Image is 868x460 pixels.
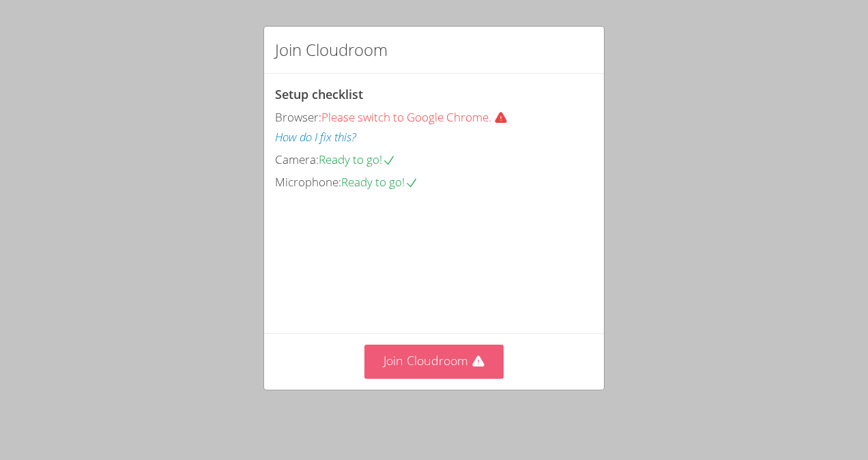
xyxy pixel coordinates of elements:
button: How do I fix this? [275,128,356,147]
span: Please switch to Google Chrome. [321,109,513,125]
span: Browser: [275,109,321,125]
span: Ready to go! [341,174,418,190]
span: Camera: [275,152,319,167]
span: Setup checklist [275,86,363,102]
button: Join Cloudroom [364,345,504,378]
span: Ready to go! [319,152,396,167]
span: Microphone: [275,174,341,190]
h2: Join Cloudroom [275,38,388,62]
